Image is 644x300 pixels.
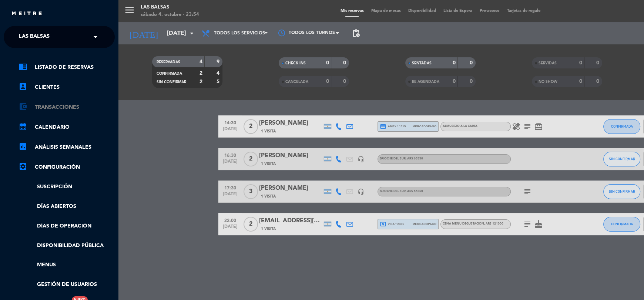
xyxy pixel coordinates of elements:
i: chrome_reader_mode [19,62,27,71]
a: calendar_monthCalendario [19,123,115,132]
a: chrome_reader_modeListado de Reservas [19,63,115,72]
span: Las Balsas [19,29,50,45]
i: calendar_month [19,122,27,131]
a: Gestión de usuarios [19,280,115,289]
a: Días abiertos [19,202,115,211]
a: Días de Operación [19,222,115,230]
a: Menus [19,261,115,269]
a: account_boxClientes [19,83,115,92]
i: settings_applications [19,162,27,171]
img: MEITRE [11,11,43,17]
a: Disponibilidad pública [19,242,115,250]
a: assessmentANÁLISIS SEMANALES [19,143,115,152]
a: Suscripción [19,183,115,191]
a: Configuración [19,163,115,172]
i: account_balance_wallet [19,102,27,111]
i: account_box [19,82,27,91]
a: account_balance_walletTransacciones [19,103,115,112]
i: assessment [19,142,27,151]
